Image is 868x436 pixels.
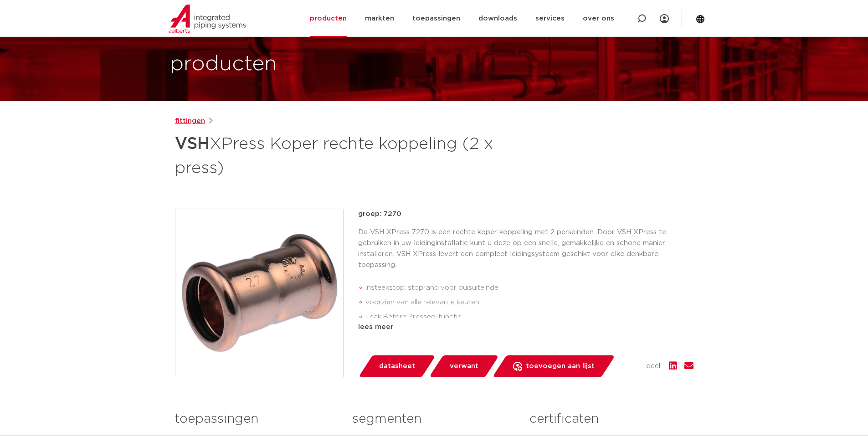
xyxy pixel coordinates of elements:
[352,410,516,428] h3: segmenten
[358,209,693,220] p: groep: 7270
[365,310,693,324] li: Leak Before Pressed-functie
[175,130,517,180] h1: XPress Koper rechte koppeling (2 x press)
[358,227,693,271] p: De VSH XPress 7270 is een rechte koper koppeling met 2 perseinden. Door VSH XPress te gebruiken i...
[358,355,436,377] a: datasheet
[175,410,339,428] h3: toepassingen
[529,410,693,428] h3: certificaten
[526,359,595,374] span: toevoegen aan lijst
[175,136,210,152] strong: VSH
[379,359,415,374] span: datasheet
[365,295,693,310] li: voorzien van alle relevante keuren
[170,50,277,79] h1: producten
[450,359,478,374] span: verwant
[646,361,662,372] span: deel:
[365,281,693,295] li: insteekstop: stoprand voor buisuiteinde
[429,355,499,377] a: verwant
[175,209,343,377] img: Product Image for VSH XPress Koper rechte koppeling (2 x press)
[358,322,693,333] div: lees meer
[175,116,205,127] a: fittingen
